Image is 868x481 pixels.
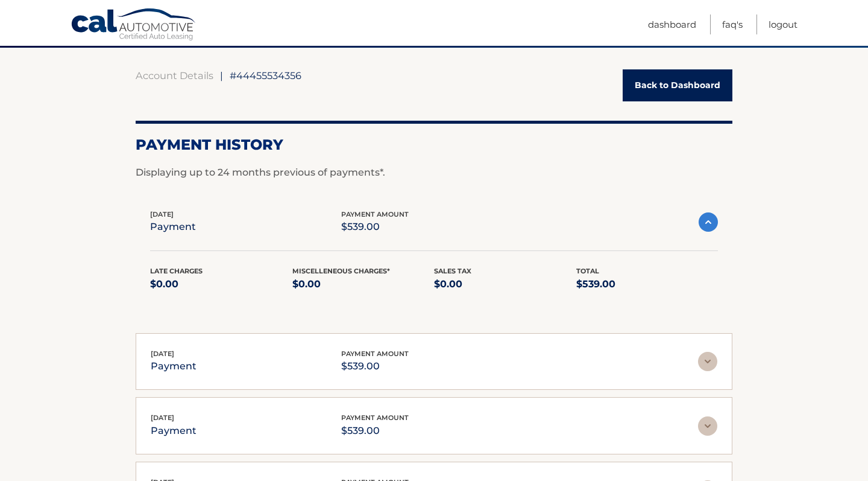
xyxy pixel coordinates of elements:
a: Back to Dashboard [623,69,732,101]
img: accordion-active.svg [699,212,718,232]
p: Displaying up to 24 months previous of payments*. [136,165,732,180]
span: | [220,69,223,81]
span: [DATE] [151,413,174,422]
img: accordion-rest.svg [698,416,717,436]
p: $0.00 [150,276,292,293]
p: $0.00 [292,276,435,293]
a: FAQ's [722,14,743,34]
p: $539.00 [341,422,409,439]
span: Late Charges [150,267,203,275]
a: Dashboard [648,14,696,34]
span: payment amount [341,349,409,358]
img: accordion-rest.svg [698,352,717,371]
a: Logout [769,14,797,34]
span: payment amount [341,413,409,422]
a: Cal Automotive [71,8,197,43]
p: $539.00 [341,218,409,235]
a: Account Details [136,69,213,81]
span: Total [576,267,599,275]
p: payment [150,218,196,235]
h2: Payment History [136,136,732,154]
span: #44455534356 [230,69,301,81]
p: $539.00 [341,358,409,375]
p: $539.00 [576,276,719,293]
span: [DATE] [150,210,174,218]
span: Miscelleneous Charges* [292,267,390,275]
p: payment [151,358,197,375]
span: [DATE] [151,349,174,358]
span: payment amount [341,210,409,218]
p: payment [151,422,197,439]
p: $0.00 [434,276,576,293]
span: Sales Tax [434,267,471,275]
